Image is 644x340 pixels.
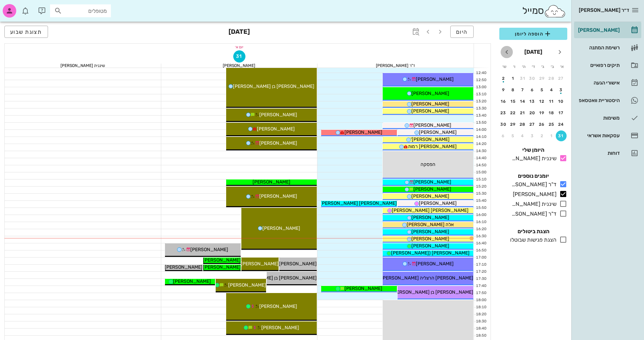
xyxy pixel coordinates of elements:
[474,84,488,90] div: 13:00
[474,326,488,332] div: 18:40
[527,119,538,130] button: 27
[508,84,519,95] button: 8
[517,130,528,141] button: 4
[574,22,641,38] a: [PERSON_NAME]
[546,84,557,95] button: 4
[556,73,567,84] button: 27
[517,84,528,95] button: 7
[508,76,519,81] div: 1
[190,247,228,252] span: [PERSON_NAME]
[527,107,538,118] button: 20
[498,76,509,81] div: 2
[499,172,567,180] h4: יומנים נוספים
[498,133,509,138] div: 6
[519,61,528,72] th: ה׳
[413,179,451,185] span: [PERSON_NAME]
[391,250,470,256] span: [PERSON_NAME] ([PERSON_NAME]
[517,133,528,138] div: 4
[474,269,488,275] div: 17:20
[546,73,557,84] button: 28
[233,50,245,63] button: 31
[498,99,509,104] div: 16
[411,108,449,114] span: [PERSON_NAME]
[257,126,295,132] span: [PERSON_NAME]
[556,107,567,118] button: 17
[278,200,397,206] span: [PERSON_NAME] [PERSON_NAME] ([PERSON_NAME])
[474,170,488,175] div: 15:00
[474,283,488,289] div: 17:40
[546,96,557,107] button: 11
[508,119,519,130] button: 29
[539,61,547,72] th: ג׳
[546,119,557,130] button: 25
[509,210,556,218] div: ד"ר [PERSON_NAME]
[498,119,509,130] button: 30
[536,99,547,104] div: 12
[556,99,567,104] div: 10
[259,140,297,146] span: [PERSON_NAME]
[577,133,620,138] div: עסקאות אשראי
[556,122,567,127] div: 24
[262,225,300,231] span: [PERSON_NAME]
[474,191,488,197] div: 15:30
[529,61,538,72] th: ד׳
[536,107,547,118] button: 19
[411,91,449,96] span: [PERSON_NAME]
[577,115,620,121] div: משימות
[508,111,519,115] div: 22
[474,134,488,140] div: 14:10
[546,133,557,138] div: 1
[474,319,488,324] div: 18:30
[509,61,518,72] th: ו׳
[527,133,538,138] div: 3
[474,297,488,303] div: 18:00
[411,236,449,242] span: [PERSON_NAME]
[509,154,556,163] div: שיננית [PERSON_NAME]
[536,130,547,141] button: 2
[474,70,488,76] div: 12:40
[527,99,538,104] div: 13
[574,110,641,126] a: משימות
[546,130,557,141] button: 1
[577,80,620,86] div: אישורי הגעה
[522,4,566,18] div: סמייל
[536,119,547,130] button: 26
[5,64,161,68] div: שיננית [PERSON_NAME]
[474,305,488,310] div: 18:10
[574,57,641,73] a: תיקים רפואיים
[235,275,317,281] span: [PERSON_NAME] בן [PERSON_NAME]
[556,111,567,115] div: 17
[508,107,519,118] button: 22
[233,83,314,89] span: [PERSON_NAME] בן [PERSON_NAME]
[517,88,528,92] div: 7
[546,76,557,81] div: 28
[536,96,547,107] button: 12
[344,129,382,135] span: [PERSON_NAME]
[527,84,538,95] button: 6
[498,122,509,127] div: 30
[474,155,488,161] div: 14:40
[517,107,528,118] button: 21
[474,198,488,204] div: 15:40
[474,177,488,183] div: 15:10
[229,26,250,39] h3: [DATE]
[574,145,641,161] a: דוחות
[474,255,488,261] div: 17:00
[474,290,488,296] div: 17:50
[392,208,469,213] span: [PERSON_NAME] [PERSON_NAME]
[259,112,297,118] span: [PERSON_NAME]
[381,275,473,281] span: [PERSON_NAME] הרצליה [PERSON_NAME]
[499,28,567,40] button: הוספה ליומן
[407,222,454,227] span: אלה [PERSON_NAME]
[527,76,538,81] div: 30
[508,122,519,127] div: 29
[411,193,449,199] span: [PERSON_NAME]
[474,276,488,282] div: 17:30
[416,76,454,82] span: [PERSON_NAME]
[253,179,290,185] span: [PERSON_NAME]
[413,186,451,192] span: [PERSON_NAME]
[474,184,488,190] div: 15:20
[419,200,457,206] span: [PERSON_NAME]
[546,88,557,92] div: 4
[413,122,451,128] span: [PERSON_NAME]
